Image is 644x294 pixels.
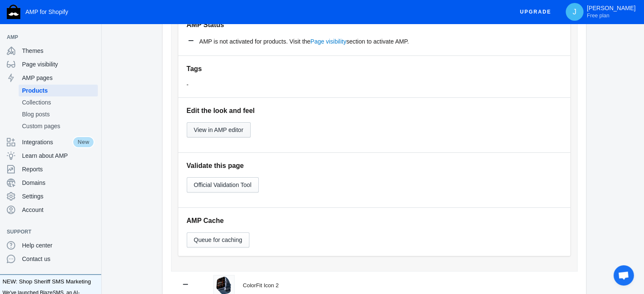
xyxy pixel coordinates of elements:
span: Domains [22,179,94,187]
span: Page visibility [22,60,94,69]
span: Products [22,86,94,95]
span: Support [7,228,86,236]
span: AMP for Shopify [25,8,68,15]
p: [PERSON_NAME] [587,5,636,19]
span: Official Validation Tool [194,181,252,188]
span: Help center [22,241,94,250]
span: Integrations [22,138,72,146]
button: Add a sales channel [86,230,100,234]
a: Official Validation Tool [187,181,259,188]
a: Collections [19,96,98,108]
div: Open chat [608,260,634,286]
span: Upgrade [520,4,551,19]
button: Upgrade [513,4,558,20]
h5: Validate this page [187,161,562,170]
img: Shop Sheriff Logo [7,5,20,19]
a: Blog posts [19,108,98,120]
span: AMP is not activated for products. Visit the section to activate AMP. [199,37,409,46]
span: Settings [22,192,94,201]
a: Products [19,85,98,96]
span: Collections [22,98,94,107]
span: Account [22,206,94,214]
span: Free plan [587,12,609,19]
span: Contact us [22,255,94,263]
span: View in AMP editor [194,126,243,133]
a: Learn about AMP [3,149,98,162]
a: AMP pages [3,71,98,85]
div: ColorFit Icon 2 [243,281,567,290]
button: View in AMP editor [187,122,251,137]
a: View in AMP editor [187,126,251,133]
a: Settings [3,190,98,203]
a: Page visibility [3,58,98,71]
span: Themes [22,47,94,55]
span: AMP [7,33,86,41]
h5: Tags [187,64,562,73]
span: Custom pages [22,122,94,130]
a: Custom pages [19,120,98,132]
span: Reports [22,165,94,173]
button: Queue for caching [187,232,249,247]
a: Contact us [3,252,98,266]
h5: Edit the look and feel [187,106,562,115]
span: Blog posts [22,110,94,118]
a: IntegrationsNew [3,135,98,149]
a: Account [3,203,98,217]
span: New [72,136,94,148]
a: Page visibility [310,38,346,45]
span: J [570,8,579,16]
a: Domains [3,176,98,190]
a: Themes [3,44,98,58]
button: Add a sales channel [86,36,100,39]
span: Learn about AMP [22,151,94,160]
span: AMP pages [22,74,94,82]
h5: AMP Cache [187,216,562,225]
button: Official Validation Tool [187,177,259,192]
a: Reports [3,162,98,176]
div: - [187,80,562,89]
span: Queue for caching [194,236,242,243]
h5: AMP Status [187,20,562,29]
